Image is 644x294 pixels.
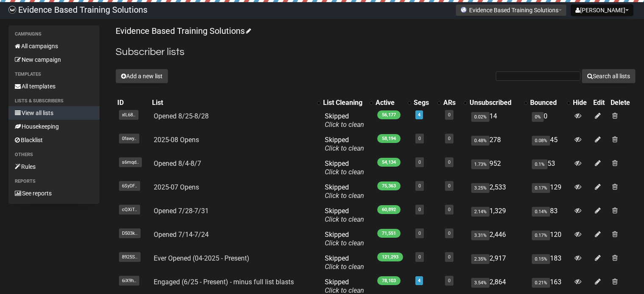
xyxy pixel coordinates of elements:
span: 0.17% [532,231,550,240]
span: 0fawy.. [119,134,139,143]
th: Bounced: No sort applied, activate to apply an ascending sort [528,97,571,109]
span: 0.1% [532,159,547,169]
div: Delete [611,99,634,107]
div: List Cleaning [323,99,365,107]
div: ARs [443,99,459,107]
a: Engaged (6/25 - Present) - minus full list blasts [154,278,294,286]
a: 0 [418,254,421,260]
img: 6a635aadd5b086599a41eda90e0773ac [8,6,16,14]
a: Blacklist [8,133,100,147]
a: 0 [448,278,451,283]
div: Unsubscribed [470,99,520,107]
td: 45 [528,132,571,156]
span: Skipped [325,207,364,223]
a: 0 [448,254,451,260]
a: Ever Opened (04-2025 - Present) [154,254,249,262]
span: Skipped [325,231,364,247]
li: Reports [8,176,100,187]
span: 0% [532,112,544,122]
a: 4 [418,278,420,283]
li: Campaigns [8,29,100,39]
span: Skipped [325,254,364,271]
a: Evidence Based Training Solutions [116,26,250,36]
span: 0.21% [532,278,550,288]
a: 0 [448,159,451,165]
div: List [152,99,313,107]
button: Add a new list [116,69,168,83]
td: 278 [468,132,528,156]
th: Edit: No sort applied, sorting is disabled [591,97,609,109]
a: Click to clean [325,192,364,200]
span: 6iX9h.. [119,276,139,286]
a: See reports [8,187,100,200]
a: 2025-08 Opens [154,136,199,144]
a: Opened 8/4-8/7 [154,159,201,168]
span: 0.14% [532,207,550,217]
div: ID [117,99,149,107]
span: 3.31% [471,231,489,240]
a: 0 [418,207,421,212]
a: 2025-07 Opens [154,183,199,191]
td: 0 [528,109,571,132]
span: 58,194 [377,134,401,143]
td: 120 [528,227,571,251]
a: 0 [448,231,451,236]
a: Click to clean [325,239,364,247]
button: Search all lists [582,69,636,83]
span: cQXiT.. [119,205,140,214]
span: xlL68.. [119,110,138,120]
li: Others [8,150,100,160]
span: Skipped [325,159,364,176]
a: Click to clean [325,144,364,152]
span: 0.17% [532,183,550,193]
span: 8925S.. [119,252,141,262]
span: Skipped [325,183,364,200]
th: Unsubscribed: No sort applied, activate to apply an ascending sort [468,97,528,109]
td: 14 [468,109,528,132]
span: 6SyDF.. [119,181,140,191]
th: List Cleaning: No sort applied, activate to apply an ascending sort [321,97,374,109]
a: 0 [448,207,451,212]
td: 1,329 [468,203,528,227]
span: 0.15% [532,254,550,264]
span: 56,177 [377,110,401,119]
li: Lists & subscribers [8,96,100,106]
span: 0.08% [532,136,550,146]
button: Evidence Based Training Solutions [456,4,567,16]
a: 0 [448,183,451,189]
span: D503k.. [119,228,141,238]
a: Opened 8/25-8/28 [154,112,209,120]
a: Click to clean [325,215,364,223]
a: All campaigns [8,39,100,53]
span: 60,892 [377,205,401,214]
span: 1.73% [471,159,489,169]
img: favicons [460,6,467,13]
div: Active [376,99,404,107]
span: 78,103 [377,276,401,285]
span: 54,134 [377,158,401,167]
th: ID: No sort applied, sorting is disabled [116,97,150,109]
th: Hide: No sort applied, sorting is disabled [571,97,591,109]
th: Delete: No sort applied, sorting is disabled [609,97,636,109]
h2: Subscriber lists [116,44,636,60]
span: s6mqd.. [119,157,142,167]
a: 4 [418,112,420,118]
td: 2,446 [468,227,528,251]
a: 0 [448,136,451,141]
td: 2,533 [468,180,528,203]
a: Rules [8,160,100,173]
a: 0 [418,159,421,165]
td: 952 [468,156,528,180]
div: Segs [414,99,433,107]
a: Housekeeping [8,120,100,133]
span: 2.14% [471,207,489,217]
a: Click to clean [325,263,364,271]
th: Active: No sort applied, activate to apply an ascending sort [374,97,412,109]
div: Hide [573,99,590,107]
a: Click to clean [325,168,364,176]
th: ARs: No sort applied, activate to apply an ascending sort [442,97,468,109]
span: 75,363 [377,181,401,190]
td: 129 [528,180,571,203]
a: Opened 7/28-7/31 [154,207,209,215]
a: 0 [448,112,451,118]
